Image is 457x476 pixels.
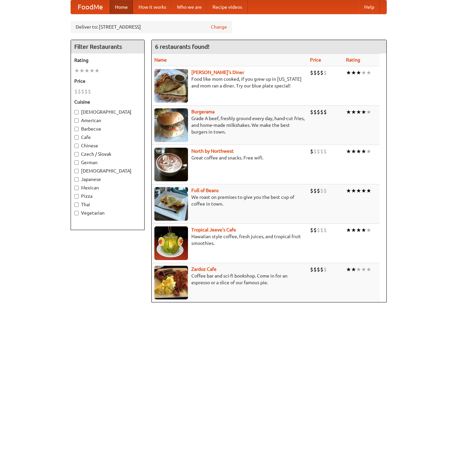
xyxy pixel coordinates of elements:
[74,203,79,207] input: Thai
[356,226,361,234] li: ★
[346,148,351,155] li: ★
[74,184,141,191] label: Mexican
[346,266,351,273] li: ★
[313,266,317,273] li: $
[361,148,366,155] li: ★
[351,226,356,234] li: ★
[191,266,217,272] a: Zardoz Cafe
[133,0,172,14] a: How it works
[361,187,366,194] li: ★
[154,76,305,89] p: Food like mom cooked, if you grew up in [US_STATE] and mom ran a diner. Try our blue plate special!
[366,108,371,116] li: ★
[74,99,141,105] h5: Cuisine
[310,266,313,273] li: $
[74,152,79,156] input: Czech / Slovak
[317,69,320,76] li: $
[310,57,321,63] a: Price
[317,187,320,194] li: $
[110,0,133,14] a: Home
[366,226,371,234] li: ★
[346,57,360,63] a: Rating
[346,226,351,234] li: ★
[323,108,327,116] li: $
[313,69,317,76] li: $
[320,187,323,194] li: $
[154,115,305,135] p: Grade A beef, freshly ground every day, hand-cut fries, and home-made milkshakes. We make the bes...
[323,148,327,155] li: $
[154,266,188,299] img: zardoz.jpg
[317,108,320,116] li: $
[74,127,79,131] input: Barbecue
[317,148,320,155] li: $
[310,187,313,194] li: $
[154,194,305,207] p: We roast on premises to give you the best cup of coffee in town.
[74,160,79,165] input: German
[74,125,141,132] label: Barbecue
[74,194,79,198] input: Pizza
[154,226,188,260] img: jeeves.jpg
[310,108,313,116] li: $
[191,109,215,114] b: Burgerama
[154,57,167,63] a: Name
[74,210,141,216] label: Vegetarian
[74,78,141,84] h5: Price
[74,186,79,190] input: Mexican
[366,148,371,155] li: ★
[361,266,366,273] li: ★
[359,0,380,14] a: Help
[84,67,89,74] li: ★
[74,151,141,157] label: Czech / Slovak
[154,187,188,221] img: beans.jpg
[74,110,79,114] input: [DEMOGRAPHIC_DATA]
[79,67,84,74] li: ★
[154,154,305,161] p: Great coffee and snacks. Free wifi.
[191,70,244,75] a: [PERSON_NAME]'s Diner
[366,187,371,194] li: ★
[323,266,327,273] li: $
[351,148,356,155] li: ★
[155,43,210,50] ng-pluralize: 6 restaurants found!
[366,69,371,76] li: ★
[154,272,305,286] p: Coffee bar and sci-fi bookshop. Come in for an espresso or a slice of our famous pie.
[71,21,232,33] div: Deliver to: [STREET_ADDRESS]
[74,134,141,141] label: Cafe
[361,69,366,76] li: ★
[313,187,317,194] li: $
[191,227,236,232] b: Tropical Jeeve's Cafe
[351,187,356,194] li: ★
[84,88,88,95] li: $
[74,88,78,95] li: $
[191,148,234,154] a: North by Northwest
[74,177,79,182] input: Japanese
[154,148,188,181] img: north.jpg
[313,108,317,116] li: $
[94,67,100,74] li: ★
[323,69,327,76] li: $
[191,188,219,193] a: Full of Beans
[356,69,361,76] li: ★
[74,117,141,124] label: American
[361,108,366,116] li: ★
[356,148,361,155] li: ★
[81,88,84,95] li: $
[313,148,317,155] li: $
[71,0,110,14] a: FoodMe
[313,226,317,234] li: $
[74,211,79,215] input: Vegetarian
[310,226,313,234] li: $
[317,226,320,234] li: $
[74,67,79,74] li: ★
[320,266,323,273] li: $
[74,57,141,64] h5: Rating
[74,201,141,208] label: Thai
[74,142,141,149] label: Chinese
[351,108,356,116] li: ★
[346,108,351,116] li: ★
[74,168,141,174] label: [DEMOGRAPHIC_DATA]
[320,148,323,155] li: $
[74,135,79,140] input: Cafe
